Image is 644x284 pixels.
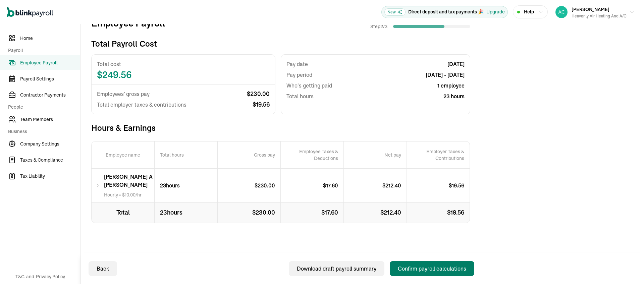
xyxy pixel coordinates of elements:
[92,203,155,223] p: Total
[370,23,390,30] span: Step 2 / 3
[218,203,281,223] p: $ 230.00
[286,81,332,90] span: Who’s getting paid
[155,203,218,223] p: 23 hours
[91,122,470,133] span: Hours & Earnings
[344,141,407,168] div: Net pay
[390,261,474,276] button: Confirm payroll calculations
[36,273,65,280] span: Privacy Policy
[20,92,80,99] span: Contractor Payments
[323,181,343,189] p: $ 17.60
[289,261,384,276] button: Download draft payroll summary
[553,4,637,20] button: [PERSON_NAME]Heavenly air Heating and a/c
[20,173,80,180] span: Tax Liability
[20,35,80,42] span: Home
[20,59,80,66] span: Employee Payroll
[281,203,344,223] p: $ 17.60
[513,5,548,18] button: Help
[247,90,270,98] span: $ 230.00
[104,192,118,198] span: Hourly
[286,71,312,79] span: Pay period
[398,265,466,273] div: Confirm payroll calculations
[8,47,76,54] span: Payroll
[255,181,280,189] p: $ 230.00
[218,141,281,168] div: Gross pay
[286,92,314,100] span: Total hours
[437,81,465,90] span: 1 employee
[408,8,484,15] p: Direct deposit and tax payments 🎉
[97,101,186,109] span: Total employer taxes & contributions
[426,71,465,79] span: [DATE] - [DATE]
[89,261,117,276] button: Back
[286,60,308,68] span: Pay date
[20,157,80,164] span: Taxes & Compliance
[407,203,470,223] p: $ 19.56
[20,116,80,123] span: Team Members
[160,181,180,189] p: 23 hours
[155,141,218,168] p: Total hours
[572,13,627,19] div: Heavenly air Heating and a/c
[449,181,470,189] p: $ 19.56
[253,101,270,109] span: $ 19.56
[447,60,465,68] span: [DATE]
[20,75,80,82] span: Payroll Settings
[443,92,465,100] span: 23 hours
[104,191,154,198] span: •
[92,141,155,168] p: Employee name
[91,38,157,49] h3: Total Payroll Cost
[7,2,53,22] nav: Global
[104,173,154,189] span: [PERSON_NAME] A [PERSON_NAME]
[486,8,505,15] button: Upgrade
[122,192,142,198] span: $ 10.00 /hr
[529,212,644,284] iframe: Chat Widget
[572,6,609,12] span: [PERSON_NAME]
[297,265,376,273] div: Download draft payroll summary
[8,128,76,135] span: Business
[97,265,109,273] div: Back
[97,60,270,68] span: Total cost
[8,104,76,111] span: People
[424,148,470,162] p: Employer Taxes & Contributions
[524,8,534,15] span: Help
[382,181,407,189] p: $ 212.40
[97,90,150,98] span: Employees’ gross pay
[15,273,24,280] span: T&C
[344,203,407,223] p: $ 212.40
[384,8,406,16] span: New
[20,140,80,148] span: Company Settings
[298,148,343,162] p: Employee Taxes & Deductions
[97,71,270,79] span: $ 249.56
